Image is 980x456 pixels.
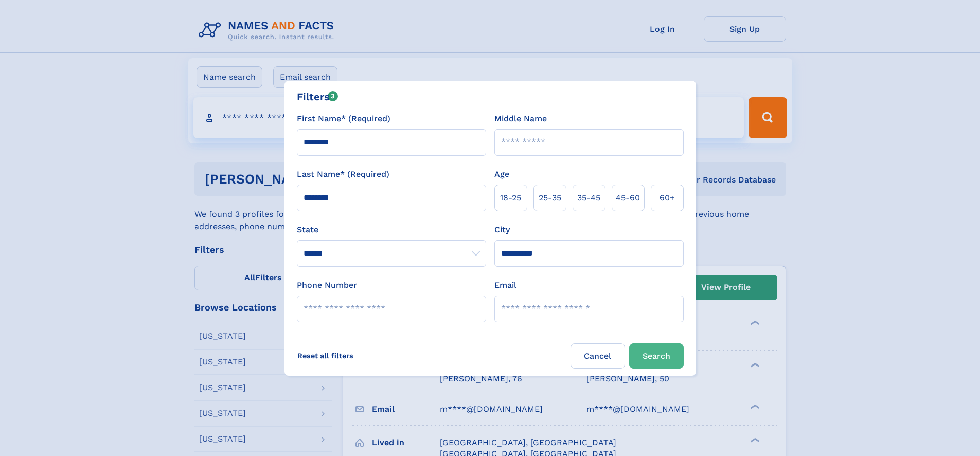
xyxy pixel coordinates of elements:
label: Email [494,279,516,291]
label: Cancel [571,343,625,369]
span: 18‑25 [500,192,521,204]
span: 60+ [660,192,675,204]
label: State [297,224,486,236]
label: Age [494,168,509,180]
label: Reset all filters [291,343,360,368]
label: First Name* (Required) [297,113,390,125]
button: Search [629,343,684,369]
label: Last Name* (Required) [297,168,389,180]
label: Middle Name [494,113,547,125]
span: 45‑60 [616,192,640,204]
div: Filters [297,89,338,104]
span: 25‑35 [539,192,561,204]
label: City [494,224,510,236]
span: 35‑45 [577,192,600,204]
label: Phone Number [297,279,357,291]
